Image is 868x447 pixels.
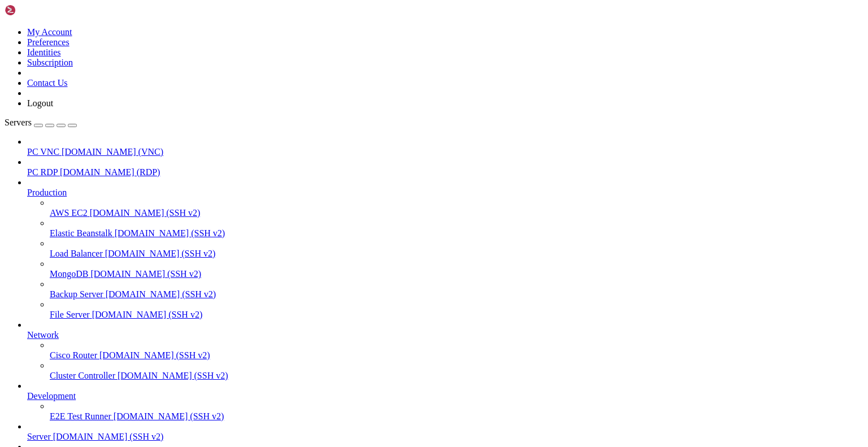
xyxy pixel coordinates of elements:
a: Server [DOMAIN_NAME] (SSH v2) [27,432,863,442]
a: AWS EC2 [DOMAIN_NAME] (SSH v2) [50,208,863,218]
span: Elastic Beanstalk [50,228,112,238]
span: [DOMAIN_NAME] (SSH v2) [114,411,224,421]
a: Servers [5,118,77,127]
a: E2E Test Runner [DOMAIN_NAME] (SSH v2) [50,411,863,422]
span: [DOMAIN_NAME] (SSH v2) [118,371,228,380]
span: [DOMAIN_NAME] (SSH v2) [53,432,164,441]
span: MongoDB [50,269,88,279]
span: File Server [50,310,90,319]
li: Elastic Beanstalk [DOMAIN_NAME] (SSH v2) [50,218,863,238]
img: Shellngn [5,5,70,16]
a: PC VNC [DOMAIN_NAME] (VNC) [27,147,863,157]
span: [DOMAIN_NAME] (SSH v2) [90,208,201,218]
a: Production [27,188,863,198]
li: Development [27,381,863,422]
span: [DOMAIN_NAME] (SSH v2) [105,249,216,258]
span: PC VNC [27,147,59,157]
span: [DOMAIN_NAME] (SSH v2) [115,228,225,238]
a: Load Balancer [DOMAIN_NAME] (SSH v2) [50,249,863,259]
a: Subscription [27,58,73,67]
span: [DOMAIN_NAME] (SSH v2) [92,310,203,319]
a: MongoDB [DOMAIN_NAME] (SSH v2) [50,269,863,279]
li: PC RDP [DOMAIN_NAME] (RDP) [27,157,863,177]
span: Server [27,432,51,441]
li: Backup Server [DOMAIN_NAME] (SSH v2) [50,279,863,300]
a: Identities [27,47,61,57]
span: PC RDP [27,167,58,177]
a: Network [27,330,863,340]
span: Development [27,391,76,401]
span: [DOMAIN_NAME] (RDP) [60,167,160,177]
a: Contact Us [27,78,68,88]
a: Elastic Beanstalk [DOMAIN_NAME] (SSH v2) [50,228,863,238]
a: Development [27,391,863,401]
li: Load Balancer [DOMAIN_NAME] (SSH v2) [50,238,863,259]
li: Cluster Controller [DOMAIN_NAME] (SSH v2) [50,361,863,381]
li: Production [27,177,863,320]
a: My Account [27,27,72,37]
li: File Server [DOMAIN_NAME] (SSH v2) [50,300,863,320]
a: Logout [27,98,53,108]
span: Backup Server [50,289,103,299]
a: Cluster Controller [DOMAIN_NAME] (SSH v2) [50,371,863,381]
li: PC VNC [DOMAIN_NAME] (VNC) [27,137,863,157]
a: File Server [DOMAIN_NAME] (SSH v2) [50,310,863,320]
li: Network [27,320,863,381]
a: Backup Server [DOMAIN_NAME] (SSH v2) [50,289,863,300]
a: PC RDP [DOMAIN_NAME] (RDP) [27,167,863,177]
a: Preferences [27,37,70,47]
li: MongoDB [DOMAIN_NAME] (SSH v2) [50,259,863,279]
li: Server [DOMAIN_NAME] (SSH v2) [27,422,863,442]
span: E2E Test Runner [50,411,111,421]
span: Servers [5,118,32,127]
span: Production [27,188,67,197]
li: E2E Test Runner [DOMAIN_NAME] (SSH v2) [50,401,863,422]
span: [DOMAIN_NAME] (VNC) [62,147,163,157]
a: Cisco Router [DOMAIN_NAME] (SSH v2) [50,350,863,361]
span: [DOMAIN_NAME] (SSH v2) [106,289,216,299]
span: Network [27,330,59,340]
span: Load Balancer [50,249,103,258]
li: Cisco Router [DOMAIN_NAME] (SSH v2) [50,340,863,361]
li: AWS EC2 [DOMAIN_NAME] (SSH v2) [50,198,863,218]
span: AWS EC2 [50,208,88,218]
span: [DOMAIN_NAME] (SSH v2) [99,350,210,360]
span: [DOMAIN_NAME] (SSH v2) [90,269,201,279]
span: Cisco Router [50,350,97,360]
span: Cluster Controller [50,371,115,380]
